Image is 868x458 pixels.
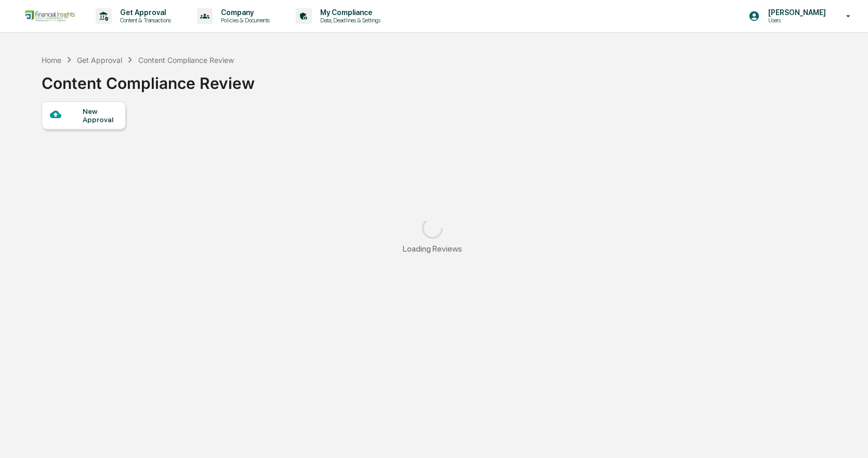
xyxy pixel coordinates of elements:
div: Content Compliance Review [138,56,234,64]
div: Home [42,56,61,64]
div: Content Compliance Review [42,66,255,93]
div: Loading Reviews [403,244,462,254]
div: New Approval [83,107,117,124]
p: Company [213,8,275,17]
p: Policies & Documents [213,17,275,24]
p: Content & Transactions [112,17,176,24]
p: Get Approval [112,8,176,17]
p: Data, Deadlines & Settings [312,17,386,24]
p: Users [760,17,831,24]
p: [PERSON_NAME] [760,8,831,17]
div: Get Approval [77,56,122,64]
img: logo [25,10,75,22]
p: My Compliance [312,8,386,17]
